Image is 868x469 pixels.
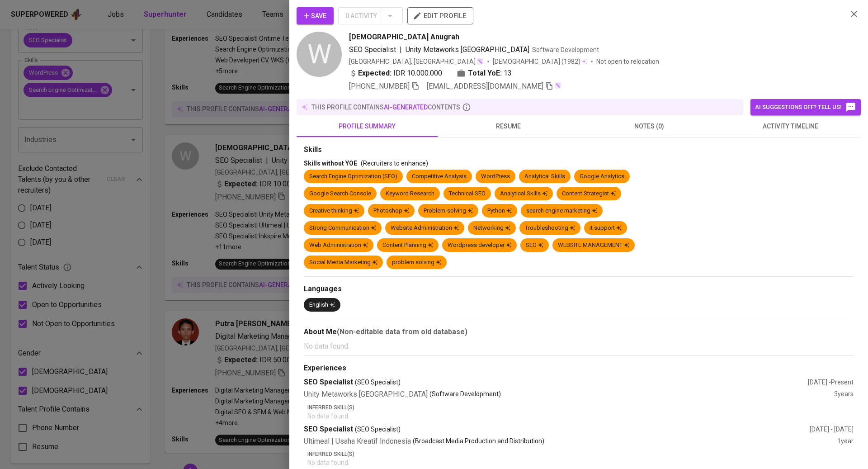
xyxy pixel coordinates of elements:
[384,104,428,111] span: AI-generated
[476,58,484,65] img: magic_wand.svg
[481,172,510,181] div: WordPress
[386,189,434,198] div: Keyword Research
[750,99,861,115] button: AI suggestions off? Tell us!
[361,160,428,167] span: (Recruiters to enhance)
[304,160,357,167] span: Skills without YOE
[500,189,547,198] div: Analytical Skills
[558,241,629,250] div: WEBSITE MANAGEMENT
[304,10,326,22] span: Save
[309,207,359,215] div: Creative thinking
[424,207,473,215] div: Problem-solving
[337,327,467,336] b: (Non-editable data from old database)
[554,82,561,89] img: magic_wand.svg
[373,207,409,215] div: Photoshop
[413,436,544,447] p: (Broadcast Media Production and Distribution)
[304,284,854,294] div: Languages
[297,7,334,24] button: Save
[400,44,402,55] span: |
[358,68,392,79] b: Expected:
[443,121,573,132] span: resume
[415,10,466,22] span: edit profile
[562,189,616,198] div: Content Strategist
[307,412,854,421] p: No data found.
[392,258,441,267] div: problem solving
[468,68,502,79] b: Total YoE:
[590,224,622,232] div: it support
[524,172,565,181] div: Analytical Skills
[307,450,854,458] p: Inferred Skill(s)
[493,57,561,66] span: [DEMOGRAPHIC_DATA]
[349,32,459,43] span: [DEMOGRAPHIC_DATA] Anugrah
[309,258,377,267] div: Social Media Marketing
[810,425,854,434] div: [DATE] - [DATE]
[309,224,376,232] div: Strong Communication
[407,7,473,24] button: edit profile
[449,189,486,198] div: Technical SEO
[297,32,342,77] div: W
[309,172,397,181] div: Search Engine Optimization (SEO)
[429,389,501,400] p: (Software Development)
[526,207,597,215] div: search engine marketing
[304,436,837,447] div: Ultimeal | Usaha Kreatif Indonesia
[504,68,512,79] span: 13
[406,45,529,54] span: Unity Metaworks [GEOGRAPHIC_DATA]
[355,378,401,387] span: (SEO Specialist)
[487,207,512,215] div: Python
[304,389,834,400] div: Unity Metaworks [GEOGRAPHIC_DATA]
[307,403,854,412] p: Inferred Skill(s)
[584,121,714,132] span: notes (0)
[349,45,396,54] span: SEO Specialist
[304,363,854,374] div: Experiences
[493,57,587,66] div: (1982)
[427,82,543,90] span: [EMAIL_ADDRESS][DOMAIN_NAME]
[309,241,368,250] div: Web Administration
[349,82,410,90] span: [PHONE_NUMBER]
[349,57,484,66] div: [GEOGRAPHIC_DATA], [GEOGRAPHIC_DATA]
[391,224,459,232] div: Website Administration
[808,378,854,387] div: [DATE] - Present
[834,389,854,400] div: 3 years
[304,327,854,337] div: About Me
[304,341,854,352] p: No data found.
[304,377,808,388] div: SEO Specialist
[448,241,511,250] div: Wordpress developer
[382,241,433,250] div: Content Planning
[407,12,473,19] a: edit profile
[532,46,599,53] span: Software Development
[525,224,575,232] div: Troubleshooting
[837,436,854,447] div: 1 year
[309,189,371,198] div: Google Search Console
[309,301,335,309] div: English
[302,121,432,132] span: profile summary
[307,458,854,467] p: No data found.
[473,224,510,232] div: Networking
[349,68,442,79] div: IDR 10.000.000
[304,424,810,435] div: SEO Specialist
[526,241,543,250] div: SEO
[304,145,854,155] div: Skills
[596,57,659,66] p: Not open to relocation
[580,172,624,181] div: Google Analytics
[311,103,460,112] p: this profile contains contents
[725,121,855,132] span: activity timeline
[355,425,401,434] span: (SEO Specialist)
[412,172,467,181] div: Competitive Analysis
[755,102,856,113] span: AI suggestions off? Tell us!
